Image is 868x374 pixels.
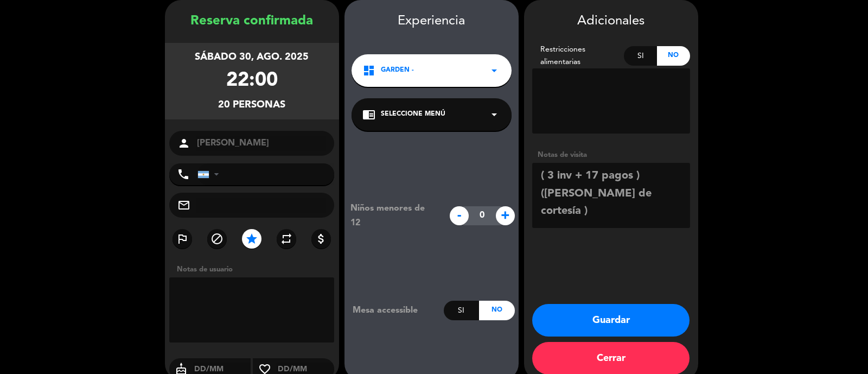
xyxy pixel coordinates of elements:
div: Experiencia [344,11,519,32]
div: 20 personas [218,97,285,113]
span: Seleccione Menú [381,109,445,120]
div: Restricciones alimentarias [532,43,624,68]
span: GARDEN - [381,65,414,76]
i: person [177,137,190,150]
i: chrome_reader_mode [362,108,375,121]
i: outlined_flag [176,232,189,245]
div: Si [624,46,657,66]
i: star [245,232,258,245]
button: Guardar [532,304,690,337]
i: phone [177,168,190,181]
i: attach_money [315,232,328,245]
div: Reserva confirmada [165,11,339,32]
i: repeat [280,232,293,245]
i: dashboard [362,64,375,77]
i: block [210,232,224,245]
span: + [496,206,515,225]
i: mail_outline [177,199,190,212]
i: arrow_drop_down [488,108,501,121]
div: No [479,301,514,320]
div: 22:00 [226,65,278,97]
div: sábado 30, ago. 2025 [195,49,309,65]
div: Adicionales [532,11,690,32]
div: Niños menores de 12 [342,201,444,230]
i: arrow_drop_down [488,64,501,77]
div: No [657,46,690,66]
span: - [450,206,469,225]
div: Mesa accessible [344,303,444,318]
div: Si [444,301,479,320]
div: Notas de usuario [171,264,339,275]
div: Argentina: +54 [198,164,223,185]
div: Notas de visita [532,149,690,161]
